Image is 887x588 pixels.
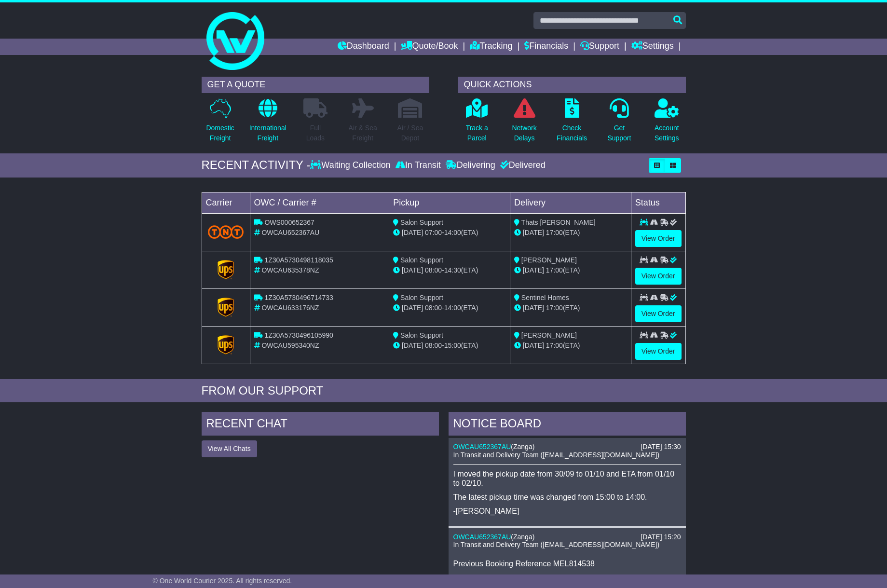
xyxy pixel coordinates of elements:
a: NetworkDelays [511,98,537,149]
a: OWCAU652367AU [453,443,511,451]
div: Delivered [498,160,546,171]
a: View Order [635,230,682,247]
span: Zanga [513,443,532,451]
span: Zanga [513,533,532,541]
div: [DATE] 15:30 [641,443,681,451]
a: Track aParcel [465,98,489,149]
span: 17:00 [546,342,563,349]
span: 1Z30A5730498118035 [264,256,333,264]
div: (ETA) [514,341,627,351]
span: 1Z30A5730496714733 [264,294,333,301]
p: The latest pickup time was changed from 15:00 to 14:00. [453,492,681,502]
span: [DATE] [523,229,544,236]
span: [DATE] [402,342,423,349]
span: OWCAU595340NZ [261,342,319,349]
span: Salon Support [400,219,443,226]
span: Thats [PERSON_NAME] [521,219,596,226]
p: -[PERSON_NAME] [453,506,681,516]
span: [DATE] [402,304,423,312]
span: OWCAU633176NZ [261,304,319,312]
span: Salon Support [400,294,443,301]
span: 08:00 [425,342,442,349]
td: Status [631,192,685,213]
td: Carrier [202,192,250,213]
p: Account Settings [655,123,679,143]
div: - (ETA) [393,265,506,275]
span: 14:00 [444,229,461,236]
td: Pickup [389,192,510,213]
button: View All Chats [202,440,257,457]
span: OWCAU635378NZ [261,266,319,274]
a: CheckFinancials [556,98,587,149]
span: [DATE] [402,229,423,236]
a: Settings [631,39,674,55]
div: - (ETA) [393,341,506,351]
div: (ETA) [514,228,627,238]
div: NOTICE BOARD [449,412,686,438]
a: View Order [635,268,682,285]
a: InternationalFreight [249,98,287,149]
div: RECENT CHAT [202,412,439,438]
a: Dashboard [338,39,389,55]
td: OWC / Carrier # [250,192,389,213]
div: - (ETA) [393,303,506,313]
span: 14:30 [444,266,461,274]
div: FROM OUR SUPPORT [202,384,686,398]
td: Delivery [510,192,631,213]
a: Quote/Book [401,39,458,55]
p: Check Financials [557,123,587,143]
span: OWS000652367 [264,219,314,226]
img: GetCarrierServiceLogo [218,335,234,355]
p: Network Delays [512,123,536,143]
img: GetCarrierServiceLogo [218,260,234,279]
a: AccountSettings [654,98,680,149]
img: GetCarrierServiceLogo [218,298,234,317]
p: -[PERSON_NAME] [453,573,681,582]
p: Air / Sea Depot [397,123,423,143]
div: [DATE] 15:20 [641,533,681,541]
div: ( ) [453,533,681,541]
span: 15:00 [444,342,461,349]
a: OWCAU652367AU [453,533,511,541]
p: Air & Sea Freight [349,123,377,143]
div: (ETA) [514,303,627,313]
img: TNT_Domestic.png [208,225,244,238]
span: 17:00 [546,266,563,274]
span: 07:00 [425,229,442,236]
span: 1Z30A5730496105990 [264,331,333,339]
a: Tracking [470,39,512,55]
span: [PERSON_NAME] [521,256,577,264]
div: - (ETA) [393,228,506,238]
a: Support [580,39,619,55]
p: Get Support [607,123,631,143]
div: ( ) [453,443,681,451]
div: GET A QUOTE [202,77,429,93]
p: I moved the pickup date from 30/09 to 01/10 and ETA from 01/10 to 02/10. [453,469,681,488]
div: Delivering [443,160,498,171]
span: 08:00 [425,304,442,312]
div: In Transit [393,160,443,171]
span: [DATE] [523,342,544,349]
span: [DATE] [402,266,423,274]
a: View Order [635,305,682,322]
a: GetSupport [607,98,631,149]
span: [DATE] [523,304,544,312]
p: Previous Booking Reference MEL814538 [453,559,681,568]
span: [PERSON_NAME] [521,331,577,339]
span: In Transit and Delivery Team ([EMAIL_ADDRESS][DOMAIN_NAME]) [453,451,660,459]
span: Salon Support [400,256,443,264]
a: Financials [524,39,568,55]
span: 14:00 [444,304,461,312]
p: International Freight [249,123,287,143]
span: In Transit and Delivery Team ([EMAIL_ADDRESS][DOMAIN_NAME]) [453,541,660,548]
div: (ETA) [514,265,627,275]
span: 17:00 [546,304,563,312]
span: © One World Courier 2025. All rights reserved. [153,577,292,585]
span: 17:00 [546,229,563,236]
p: Domestic Freight [206,123,234,143]
div: QUICK ACTIONS [458,77,686,93]
div: RECENT ACTIVITY - [202,158,311,172]
span: Sentinel Homes [521,294,569,301]
span: [DATE] [523,266,544,274]
p: Track a Parcel [466,123,488,143]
